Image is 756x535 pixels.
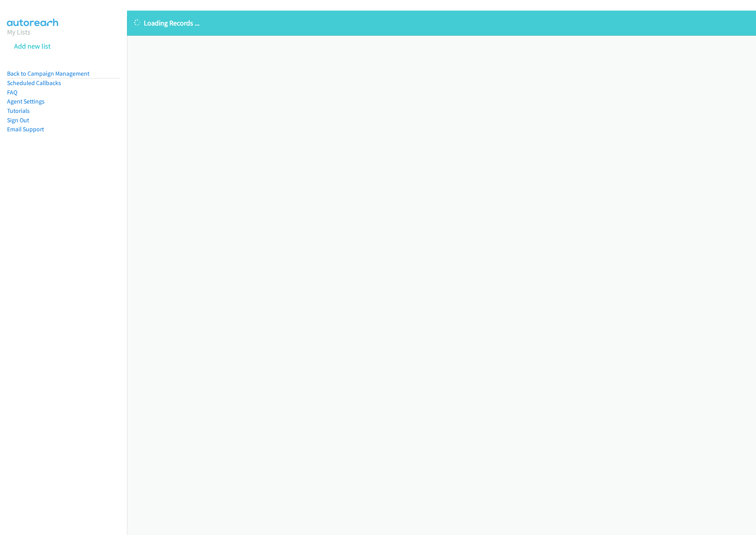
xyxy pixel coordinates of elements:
a: My Lists [7,27,31,36]
p: Loading Records ... [134,18,749,28]
a: Sign Out [7,116,29,124]
a: Add new list [14,42,51,51]
a: Email Support [7,125,44,133]
a: Back to Campaign Management [7,70,89,77]
a: Scheduled Callbacks [7,79,61,87]
a: Tutorials [7,107,30,114]
a: Agent Settings [7,98,45,105]
a: FAQ [7,89,17,96]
